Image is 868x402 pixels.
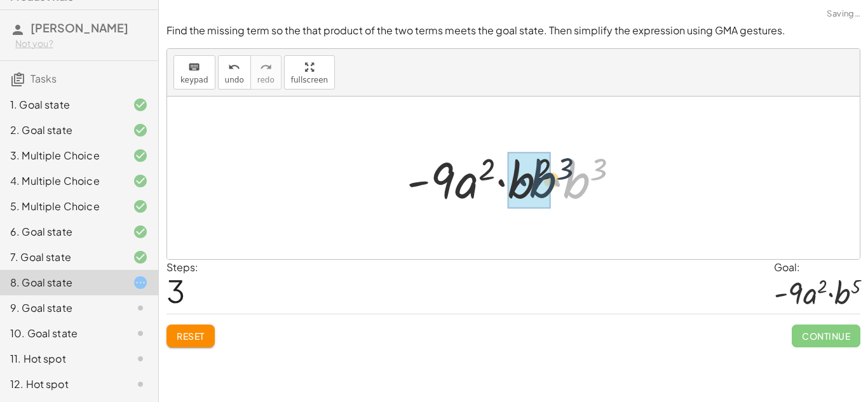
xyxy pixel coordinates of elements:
button: redoredo [250,55,281,90]
div: 7. Goal state [10,250,112,265]
label: Steps: [166,260,198,274]
span: redo [257,76,275,84]
i: keyboard [188,60,200,75]
div: 11. Hot spot [10,351,112,366]
i: Task finished and correct. [133,250,148,265]
button: Reset [166,325,215,347]
i: Task not started. [133,351,148,366]
p: Find the missing term so the that product of the two terms meets the goal state. Then simplify th... [166,23,860,38]
i: Task finished and correct. [133,148,148,163]
button: fullscreen [284,55,335,90]
div: 2. Goal state [10,123,112,138]
div: Goal: [774,260,860,275]
span: undo [225,76,244,84]
i: Task finished and correct. [133,173,148,189]
div: 1. Goal state [10,97,112,112]
i: undo [228,60,240,75]
button: undoundo [218,55,251,90]
span: Tasks [31,72,57,85]
i: Task not started. [133,300,148,316]
div: 8. Goal state [10,275,112,290]
div: 5. Multiple Choice [10,199,112,214]
div: 4. Multiple Choice [10,173,112,189]
i: Task finished and correct. [133,123,148,138]
div: Not you? [15,37,148,50]
div: 3. Multiple Choice [10,148,112,163]
i: Task not started. [133,377,148,392]
i: Task not started. [133,326,148,341]
span: keypad [180,76,208,84]
div: 12. Hot spot [10,377,112,392]
i: Task finished and correct. [133,97,148,112]
div: 6. Goal state [10,224,112,239]
span: [PERSON_NAME] [31,20,128,35]
i: Task started. [133,275,148,290]
span: 3 [166,271,185,310]
span: fullscreen [291,76,328,84]
button: keyboardkeypad [173,55,215,90]
div: 10. Goal state [10,326,112,341]
i: redo [260,60,272,75]
span: Saving… [827,8,860,20]
i: Task finished and correct. [133,199,148,214]
div: 9. Goal state [10,300,112,316]
i: Task finished and correct. [133,224,148,239]
span: Reset [177,330,205,342]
